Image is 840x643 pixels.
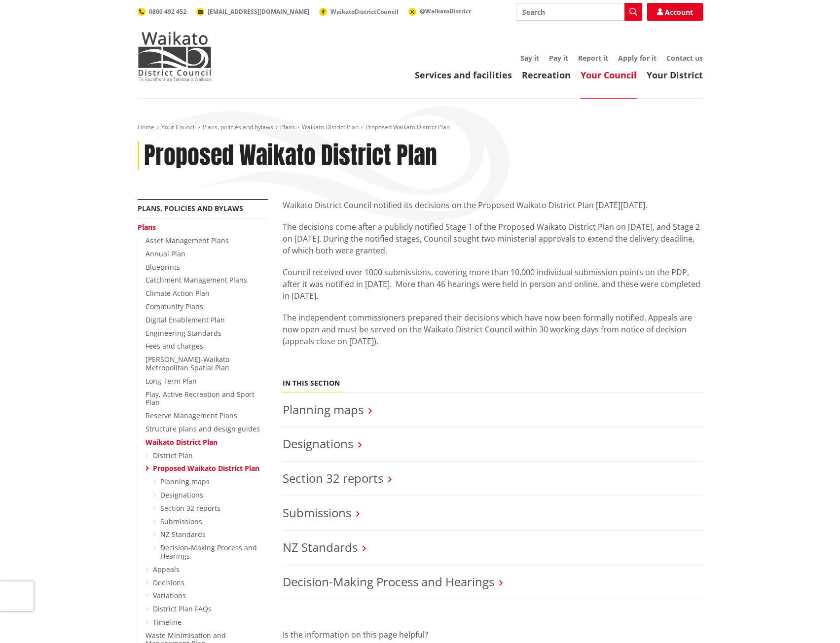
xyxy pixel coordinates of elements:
a: Plans, policies and bylaws [203,123,273,131]
a: Decisions [153,578,184,587]
a: Pay it [549,53,568,63]
a: Home [138,123,154,131]
p: The independent commissioners prepared their decisions which have now been formally notified. App... [283,312,703,347]
a: Planning maps [160,477,210,486]
a: Apply for it [618,53,657,63]
a: Your Council [581,69,637,81]
a: Digital Enablement Plan [146,315,225,324]
a: Section 32 reports [160,503,220,513]
span: WaikatoDistrictCouncil [330,7,399,16]
a: Your Council [161,123,196,131]
p: Waikato District Council notified its decisions on the Proposed Waikato District Plan [DATE][DATE]. [283,199,703,211]
a: Decision-Making Process and Hearings [160,543,257,561]
a: Engineering Standards [146,328,221,338]
h1: Proposed Waikato District Plan [144,142,437,170]
a: Play, Active Recreation and Sport Plan [146,390,255,407]
a: Waikato District Plan [302,123,359,131]
a: NZ Standards [160,530,206,539]
a: Say it [520,53,539,63]
a: Plans [138,222,156,232]
a: Long Term Plan [146,376,197,386]
a: Waikato District Plan [146,437,218,447]
a: Blueprints [146,262,180,272]
a: @WaikatoDistrict [408,7,471,15]
a: Annual Plan [146,249,185,258]
a: Appeals [153,565,180,574]
a: Plans, policies and bylaws [138,204,243,213]
a: Contact us [666,53,703,63]
a: Reserve Management Plans [146,411,237,420]
p: The decisions come after a publicly notified Stage 1 of the Proposed Waikato District Plan on [DA... [283,221,703,256]
a: Community Plans [146,302,203,311]
span: [EMAIL_ADDRESS][DOMAIN_NAME] [208,7,309,16]
a: Services and facilities [415,69,512,81]
iframe: Messenger Launcher [795,602,830,637]
a: Planning maps [283,401,364,418]
a: Section 32 reports [283,470,383,486]
a: Your District [647,69,703,81]
a: Structure plans and design guides [146,424,260,433]
a: [PERSON_NAME]-Waikato Metropolitan Spatial Plan [146,355,229,372]
a: District Plan [153,451,193,460]
a: Submissions [160,517,202,526]
a: Asset Management Plans [146,236,229,245]
span: Proposed Waikato District Plan [365,123,450,131]
a: Decision-Making Process and Hearings [283,573,494,590]
input: Search input [516,3,642,21]
h5: In this section [283,379,340,388]
a: Submissions [283,504,351,521]
a: Account [647,3,703,21]
a: Designations [283,435,353,452]
a: Fees and charges [146,341,203,351]
a: Plans [280,123,295,131]
nav: breadcrumb [138,123,703,132]
a: [EMAIL_ADDRESS][DOMAIN_NAME] [196,7,309,16]
a: Proposed Waikato District Plan [153,464,259,473]
a: WaikatoDistrictCouncil [319,7,399,16]
a: Designations [160,490,203,500]
span: @WaikatoDistrict [420,7,471,15]
a: Variations [153,591,186,600]
a: NZ Standards [283,539,358,555]
img: Waikato District Council - Te Kaunihera aa Takiwaa o Waikato [138,32,212,81]
a: Report it [578,53,608,63]
a: District Plan FAQs [153,604,212,613]
a: 0800 492 452 [138,7,186,16]
p: Council received over 1000 submissions, covering more than 10,000 individual submission points on... [283,266,703,302]
a: Climate Action Plan [146,288,210,298]
a: Catchment Management Plans [146,275,247,285]
p: Is the information on this page helpful? [283,629,703,641]
a: Timeline [153,617,182,627]
span: 0800 492 452 [149,7,186,16]
a: Recreation [522,69,571,81]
